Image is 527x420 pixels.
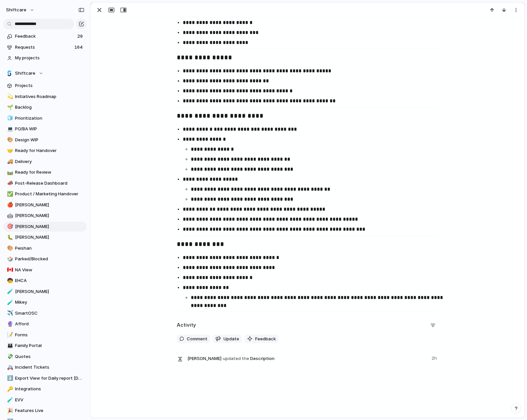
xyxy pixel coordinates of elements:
[6,137,13,143] button: 🎨
[15,321,84,327] span: Afford
[15,70,35,77] span: Shiftcare
[15,44,72,51] span: Requests
[3,308,87,318] a: ✈️SmartOSC
[15,137,84,143] span: Design WIP
[15,191,84,197] span: Product / Marketing Handover
[3,373,87,383] a: ⬇️Export View for Daily report [DATE]
[15,256,84,262] span: Parked/Blocked
[7,331,12,339] div: 📝
[6,386,13,392] button: 🔑
[3,243,87,253] a: 🎨Peishan
[3,42,87,52] a: Requests164
[15,234,84,241] span: [PERSON_NAME]
[432,354,438,362] span: 2h
[3,276,87,286] a: 🧒EHCA
[7,114,12,122] div: 🧊
[7,407,12,415] div: 🎉
[3,92,87,102] a: 💫Initiatives Roadmap
[15,342,84,349] span: Family Portal
[3,81,87,91] a: Projects
[7,342,12,350] div: 👪
[3,232,87,242] a: 🐛[PERSON_NAME]
[6,212,13,219] button: 🤖
[7,136,12,144] div: 🎨
[7,147,12,155] div: 🤝
[6,169,13,176] button: 🛤️
[7,396,12,404] div: 🧪
[3,124,87,134] div: 💻PO/BA WIP
[7,234,12,241] div: 🐛
[15,386,84,392] span: Integrations
[6,397,13,403] button: 🧪
[187,355,221,362] span: [PERSON_NAME]
[15,115,84,122] span: Prioritization
[7,104,12,111] div: 🌱
[6,191,13,197] button: ✅
[15,407,84,414] span: Features Live
[7,255,12,263] div: 🎲
[3,178,87,188] div: 📣Post-Release Dashboard
[3,254,87,264] a: 🎲Parked/Blocked
[7,385,12,393] div: 🔑
[6,288,13,295] button: 🧪
[7,244,12,252] div: 🎨
[3,102,87,112] a: 🌱Backlog
[3,189,87,199] a: ✅Product / Marketing Handover
[7,201,12,209] div: 🍎
[6,104,13,111] button: 🌱
[3,68,87,78] button: Shiftcare
[3,31,87,41] a: Feedback29
[15,397,84,403] span: EVV
[213,335,242,343] button: Update
[7,223,12,230] div: 🎯
[3,146,87,156] a: 🤝Ready for Handover
[6,407,13,414] button: 🎉
[3,297,87,307] div: 🧪Mikey
[3,330,87,340] div: 📝Forms
[15,212,84,219] span: [PERSON_NAME]
[6,267,13,273] button: 🇨🇦
[223,355,249,362] span: updated the
[3,167,87,177] div: 🛤️Ready for Review
[6,364,13,371] button: 🚑
[223,336,239,342] span: Update
[15,158,84,165] span: Delivery
[15,126,84,132] span: PO/BA WIP
[3,200,87,210] a: 🍎[PERSON_NAME]
[3,287,87,297] a: 🧪[PERSON_NAME]
[6,115,13,122] button: 🧊
[15,33,75,40] span: Feedback
[15,147,84,154] span: Ready for Handover
[3,5,38,15] button: shiftcare
[7,277,12,285] div: 🧒
[15,104,84,111] span: Backlog
[3,384,87,394] div: 🔑Integrations
[77,33,84,40] span: 29
[3,406,87,416] a: 🎉Features Live
[7,353,12,360] div: 💸
[244,335,279,343] button: Feedback
[6,202,13,208] button: 🍎
[187,354,428,363] span: Description
[3,157,87,167] a: 🚚Delivery
[3,352,87,362] div: 💸Quotes
[3,113,87,123] a: 🧊Prioritization
[3,53,87,63] a: My projects
[7,179,12,187] div: 📣
[177,335,210,343] button: Comment
[3,319,87,329] a: 🔮Afford
[7,309,12,317] div: ✈️
[15,180,84,187] span: Post-Release Dashboard
[7,158,12,165] div: 🚚
[3,341,87,351] a: 👪Family Portal
[15,310,84,317] span: SmartOSC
